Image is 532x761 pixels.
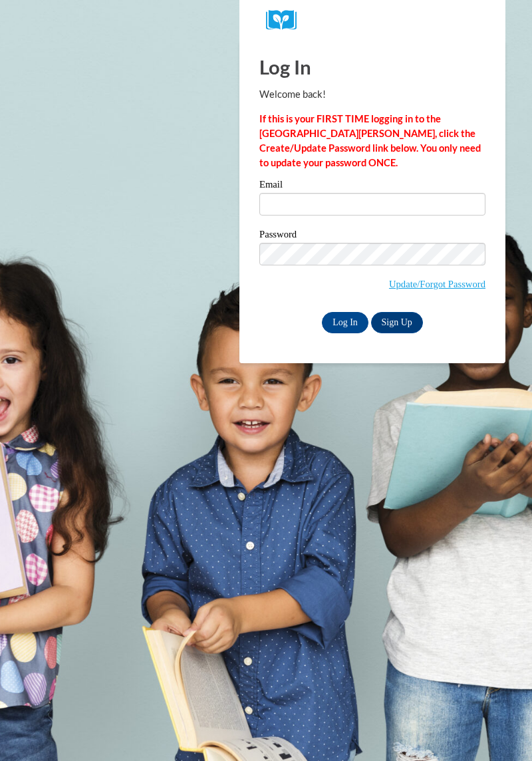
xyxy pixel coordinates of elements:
h1: Log In [259,53,485,80]
input: Log In [322,312,368,333]
a: Sign Up [371,312,423,333]
strong: If this is your FIRST TIME logging in to the [GEOGRAPHIC_DATA][PERSON_NAME], click the Create/Upd... [259,113,481,168]
label: Password [259,229,485,243]
p: Welcome back! [259,87,485,102]
a: COX Campus [266,10,479,31]
img: Logo brand [266,10,306,31]
label: Email [259,180,485,193]
a: Update/Forgot Password [389,279,485,289]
